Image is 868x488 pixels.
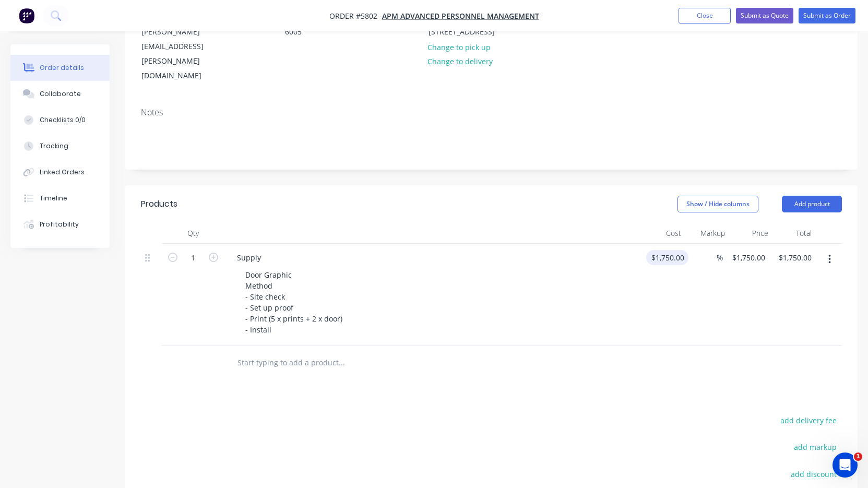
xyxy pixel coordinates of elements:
[729,223,772,244] div: Price
[40,89,81,99] div: Collaborate
[10,211,110,237] button: Profitability
[229,250,269,265] div: Supply
[422,40,496,54] button: Change to pick up
[10,159,110,185] button: Linked Orders
[772,223,816,244] div: Total
[785,467,842,481] button: add discount
[10,133,110,159] button: Tracking
[19,8,34,23] img: Factory
[237,352,446,373] input: Start typing to add a product...
[10,107,110,133] button: Checklists 0/0
[642,223,685,244] div: Cost
[736,8,793,23] button: Submit as Quote
[422,54,498,68] button: Change to delivery
[782,196,842,212] button: Add product
[141,25,228,83] div: [PERSON_NAME][EMAIL_ADDRESS][PERSON_NAME][DOMAIN_NAME]
[799,8,855,23] button: Submit as Order
[677,196,758,212] button: Show / Hide columns
[40,168,85,177] div: Linked Orders
[854,453,862,461] span: 1
[40,194,67,203] div: Timeline
[40,63,84,73] div: Order details
[679,8,731,23] button: Close
[40,220,79,229] div: Profitability
[10,81,110,107] button: Collaborate
[40,115,86,125] div: Checklists 0/0
[40,141,68,151] div: Tracking
[717,252,723,264] span: %
[10,55,110,81] button: Order details
[382,11,539,21] a: APM Advanced Personnel Management
[685,223,729,244] div: Markup
[141,198,177,210] div: Products
[788,440,842,454] button: add markup
[329,11,382,21] span: Order #5802 -
[775,413,842,427] button: add delivery fee
[162,223,224,244] div: Qty
[141,108,842,117] div: Notes
[833,453,858,478] iframe: Intercom live chat
[237,267,351,337] div: Door Graphic Method - Site check - Set up proof - Print (5 x prints + 2 x door) - Install
[10,185,110,211] button: Timeline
